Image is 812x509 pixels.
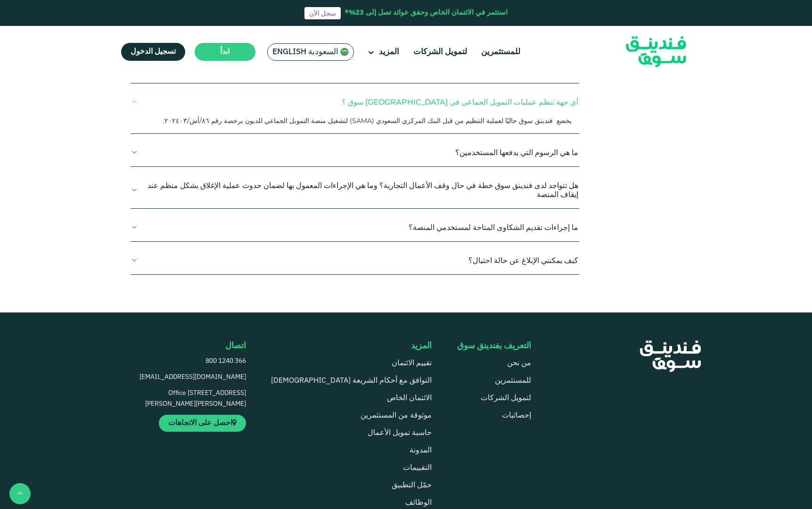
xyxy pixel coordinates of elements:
[131,172,579,208] button: هل تتواجد لدى فندينق سوق خطة في حال وقف الأعمال التجارية؟ وما هي الإجراءات المعمول بها لضمان حدوث...
[131,213,579,241] button: ما إجراءات تقديم الشكاوى المتاحة لمستخدمي المنصة؟
[623,332,717,380] img: FooterLogo
[272,47,338,57] span: السعودية English
[344,8,508,18] div: استثمر في الائتمان الخاص وحقق عوائد تصل إلى 23%*
[392,482,432,489] a: حمّل التطبيق
[159,415,246,432] a: احصل على الاتجاهات
[340,48,349,56] img: SA Flag
[502,412,531,419] a: إحصائيات
[225,342,246,350] span: اتصال
[134,388,246,410] p: Office [STREET_ADDRESS][PERSON_NAME][PERSON_NAME]
[368,429,432,436] a: حاسبة تمويل الأعمال
[610,28,702,76] img: Logo
[410,447,432,454] a: المدونة
[479,44,523,60] a: للمستثمرين
[405,499,432,506] span: الوظائف
[392,360,432,367] a: تقييم الائتمان
[387,394,432,402] a: الائتمان الخاص
[131,139,579,166] button: ما هي الرسوم التي يدفعها المستخدمين؟
[304,7,341,19] a: سجل الآن
[411,342,432,350] span: المزيد
[271,377,432,384] a: التوافق مع أحكام الشريعة [DEMOGRAPHIC_DATA]
[507,360,531,367] a: من نحن
[139,374,246,380] span: [EMAIL_ADDRESS][DOMAIN_NAME]
[134,372,246,383] a: [EMAIL_ADDRESS][DOMAIN_NAME]
[205,358,246,364] span: 800 1240 366
[457,341,531,351] div: التعريف بفندينق سوق
[131,116,572,126] p: يخضع فندينق سوق حاليًا لعملية التنظيم من قبل البنك المركزي السعودي (SAMA) لتشغيل منصة التمويل الج...
[121,43,185,61] a: تسجيل الدخول
[379,48,399,56] span: المزيد
[134,356,246,367] a: 800 1240 366
[403,464,432,471] a: التقييمات
[361,412,432,419] a: موثوقة من المستثمرين
[131,48,176,55] span: تسجيل الدخول
[131,246,579,274] button: كيف يمكنني الإبلاغ عن حالة احتيال؟
[495,377,531,384] a: للمستثمرين
[9,483,31,504] button: back
[220,48,230,55] span: ابدأ
[411,44,469,60] a: لتمويل الشركات
[131,88,579,116] button: أي جهة تنظم عمليات التمويل الجماعي في [GEOGRAPHIC_DATA] سوق ؟
[481,394,531,402] a: لتمويل الشركات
